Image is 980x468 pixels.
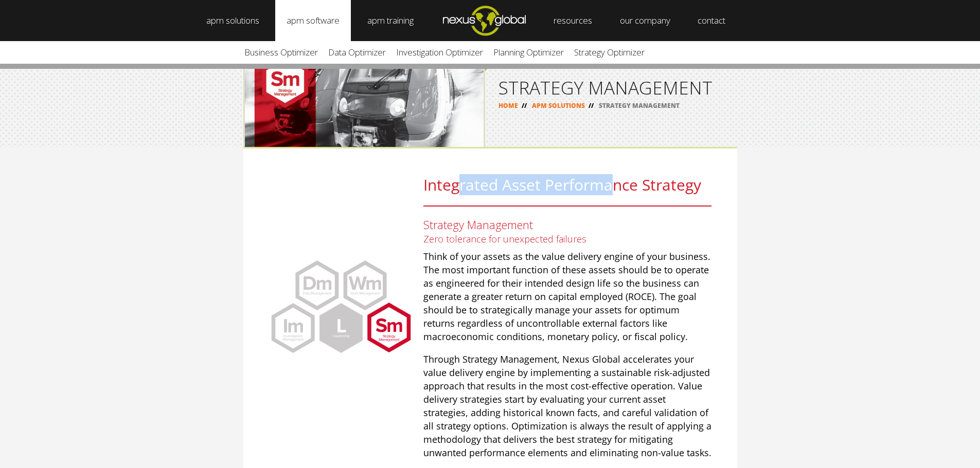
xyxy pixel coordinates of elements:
span: Strategy Management [423,217,533,232]
a: HOME [498,101,518,110]
p: Think of your assets as the value delivery engine of your business. The most important function o... [423,250,711,343]
h2: Integrated Asset Performance Strategy [423,174,711,207]
h1: STRATEGY MANAGEMENT [498,79,724,97]
span: // [518,101,530,110]
a: Strategy Optimizer [569,41,650,64]
span: Zero tolerance for unexpected failures [423,233,586,245]
a: Business Optimizer [239,41,323,64]
a: Planning Optimizer [488,41,569,64]
a: APM SOLUTIONS [532,101,585,110]
span: // [585,101,597,110]
a: Data Optimizer [323,41,391,64]
p: Through Strategy Management, Nexus Global accelerates your value delivery engine by implementing ... [423,352,711,459]
a: Investigation Optimizer [391,41,488,64]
